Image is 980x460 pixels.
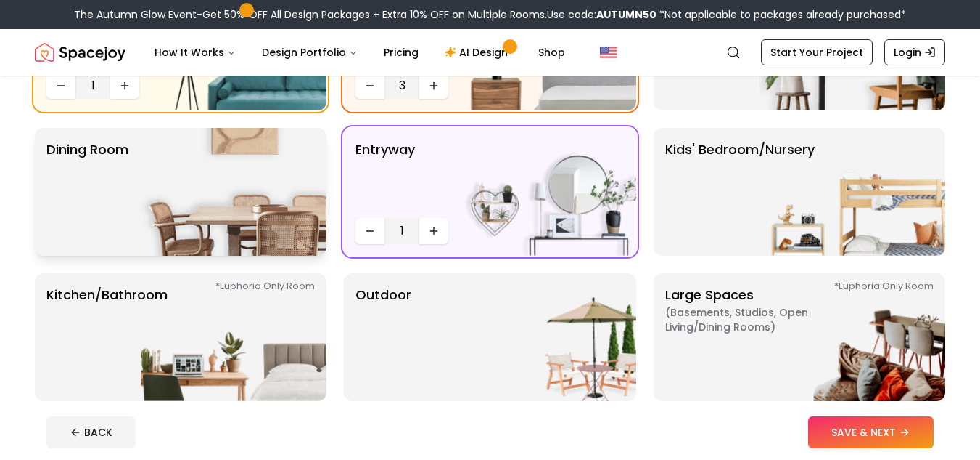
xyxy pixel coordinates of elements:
[419,73,448,99] button: Increase quantity
[355,285,411,390] p: Outdoor
[596,7,656,22] b: AUTUMN50
[665,285,847,390] p: Large Spaces
[141,128,326,256] img: Dining Room
[141,273,326,401] img: Kitchen/Bathroom *Euphoria Only
[665,140,815,244] p: Kids' Bedroom/Nursery
[81,77,104,94] span: 1
[46,416,136,448] button: BACK
[390,222,413,240] span: 1
[450,128,636,256] img: entryway
[600,44,617,61] img: United States
[450,273,636,401] img: Outdoor
[46,73,75,99] button: Decrease quantity
[433,38,524,67] a: AI Design
[808,416,934,448] button: SAVE & NEXT
[35,29,945,76] nav: Global
[46,285,168,390] p: Kitchen/Bathroom
[35,38,125,67] a: Spacejoy
[46,140,128,244] p: Dining Room
[527,38,577,67] a: Shop
[35,38,125,67] img: Spacejoy Logo
[884,39,945,65] a: Login
[110,73,139,99] button: Increase quantity
[250,38,369,67] button: Design Portfolio
[759,273,945,401] img: Large Spaces *Euphoria Only
[143,38,247,67] button: How It Works
[355,73,384,99] button: Decrease quantity
[372,38,430,67] a: Pricing
[74,7,906,22] div: The Autumn Glow Event-Get 50% OFF All Design Packages + Extra 10% OFF on Multiple Rooms.
[355,218,384,244] button: Decrease quantity
[547,7,656,22] span: Use code:
[143,38,577,67] nav: Main
[761,39,873,65] a: Start Your Project
[390,77,413,94] span: 3
[355,140,415,212] p: entryway
[419,218,448,244] button: Increase quantity
[759,128,945,256] img: Kids' Bedroom/Nursery
[656,7,906,22] span: *Not applicable to packages already purchased*
[665,305,847,334] span: ( Basements, Studios, Open living/dining rooms )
